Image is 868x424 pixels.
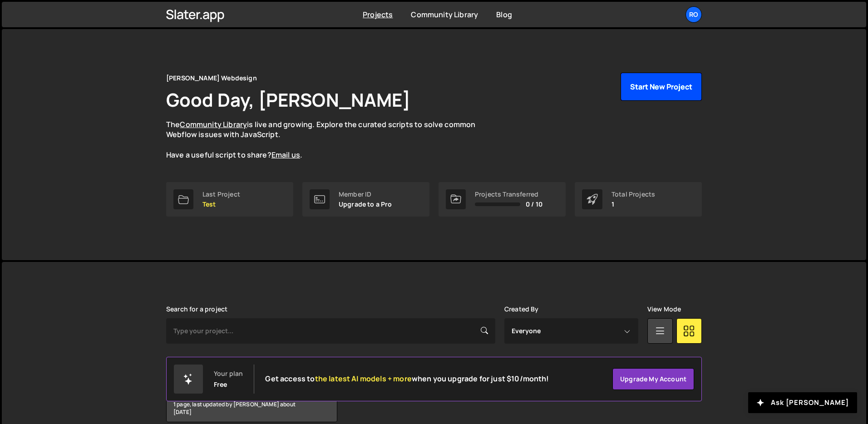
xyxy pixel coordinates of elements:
h2: Get access to when you upgrade for just $10/month! [265,375,549,383]
a: Ro [686,6,702,23]
div: Projects Transferred [475,191,542,198]
a: Email us [271,150,300,160]
p: 1 [612,201,655,208]
a: Last Project Test [166,182,293,217]
a: Upgrade my account [612,368,694,390]
a: Projects [363,10,393,20]
div: Last Project [202,191,240,198]
div: [PERSON_NAME] Webdesign [166,73,257,84]
button: Start New Project [621,73,702,101]
div: Free [214,381,227,388]
a: Community Library [180,119,247,129]
label: View Mode [647,306,681,313]
span: the latest AI models + more [315,374,412,384]
button: Ask [PERSON_NAME] [748,392,857,413]
p: Upgrade to a Pro [339,201,392,208]
div: Total Projects [612,191,655,198]
p: Test [202,201,240,208]
input: Type your project... [166,318,495,344]
p: The is live and growing. Explore the curated scripts to solve common Webflow issues with JavaScri... [166,119,493,160]
a: Blog [496,10,512,20]
span: 0 / 10 [526,201,542,208]
div: 1 page, last updated by [PERSON_NAME] about [DATE] [167,394,337,422]
h1: Good Day, [PERSON_NAME] [166,87,410,112]
label: Search for a project [166,306,227,313]
label: Created By [504,306,539,313]
a: Community Library [411,10,478,20]
div: Member ID [339,191,392,198]
div: Your plan [214,370,243,377]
